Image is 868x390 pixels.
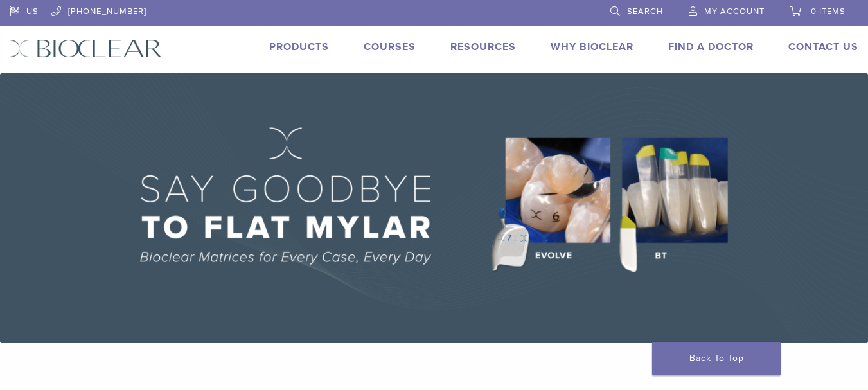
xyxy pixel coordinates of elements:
a: Courses [364,40,416,53]
a: Resources [450,40,516,53]
img: Bioclear [10,39,162,58]
a: Products [269,40,329,53]
span: Search [627,6,663,17]
span: 0 items [811,6,846,17]
a: Why Bioclear [551,40,633,53]
span: My Account [704,6,765,17]
a: Back To Top [652,342,781,375]
a: Contact Us [788,40,858,53]
a: Find A Doctor [668,40,754,53]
